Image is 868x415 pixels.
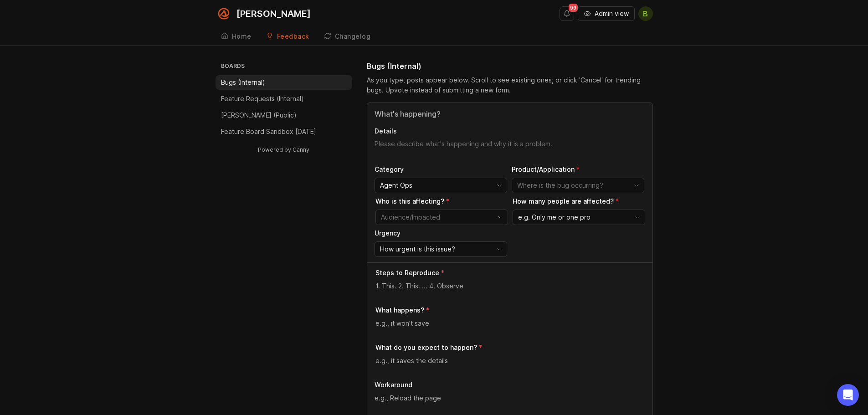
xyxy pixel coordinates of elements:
p: Details [375,127,645,136]
a: Changelog [318,27,376,46]
div: Changelog [335,33,371,40]
svg: toggle icon [629,182,644,189]
p: Steps to Reproduce [375,268,439,277]
p: How many people are affected? [513,197,645,206]
div: toggle menu [375,241,507,257]
a: Home [216,27,257,46]
button: Admin view [578,6,635,21]
textarea: Details [375,139,645,158]
svg: toggle icon [492,246,507,253]
p: What do you expect to happen? [375,343,477,352]
a: Feature Board Sandbox [DATE] [216,124,352,139]
p: Workaround [375,380,645,389]
p: Product/Application [512,165,644,174]
p: Urgency [375,229,507,238]
div: toggle menu [512,178,644,193]
a: Bugs (Internal) [216,75,352,90]
span: B [643,8,648,19]
input: Title [375,108,645,119]
div: Feedback [277,33,309,40]
p: Feature Board Sandbox [DATE] [221,127,316,136]
p: [PERSON_NAME] (Public) [221,111,297,120]
p: What happens? [375,306,424,315]
div: Open Intercom Messenger [837,384,859,406]
a: Powered by Canny [257,144,311,155]
span: 99 [569,4,578,12]
p: Category [375,165,507,174]
p: Who is this affecting? [375,197,508,206]
svg: toggle icon [493,214,508,221]
a: [PERSON_NAME] (Public) [216,108,352,123]
input: Where is the bug occurring? [517,180,628,190]
svg: toggle icon [492,182,507,189]
button: B [638,6,653,21]
span: e.g. Only me or one pro [518,212,591,222]
button: Notifications [560,6,574,21]
h3: Boards [219,61,352,73]
div: Home [232,33,252,40]
div: toggle menu [375,178,507,193]
div: toggle menu [513,210,645,225]
div: toggle menu [375,210,508,225]
p: Bugs (Internal) [221,78,265,87]
span: Admin view [595,9,629,18]
input: Audience/Impacted [381,212,492,222]
a: Feedback [261,27,315,46]
img: Smith.ai logo [216,5,232,22]
span: How urgent is this issue? [380,244,455,254]
p: Feature Requests (Internal) [221,94,304,103]
svg: toggle icon [630,214,645,221]
div: As you type, posts appear below. Scroll to see existing ones, or click 'Cancel' for trending bugs... [367,75,653,95]
a: Feature Requests (Internal) [216,92,352,106]
input: Agent Ops [380,180,491,190]
h1: Bugs (Internal) [367,61,421,72]
div: [PERSON_NAME] [236,9,311,18]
